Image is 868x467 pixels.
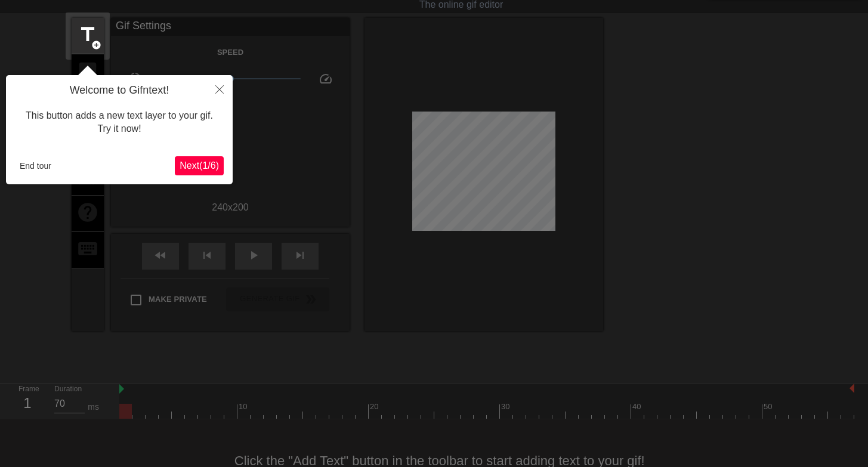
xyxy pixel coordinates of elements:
div: This button adds a new text layer to your gif. Try it now! [15,97,224,148]
button: Close [206,75,233,103]
h4: Welcome to Gifntext! [15,84,224,97]
span: Next ( 1 / 6 ) [180,160,219,171]
button: End tour [15,157,56,175]
button: Next [175,156,224,175]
